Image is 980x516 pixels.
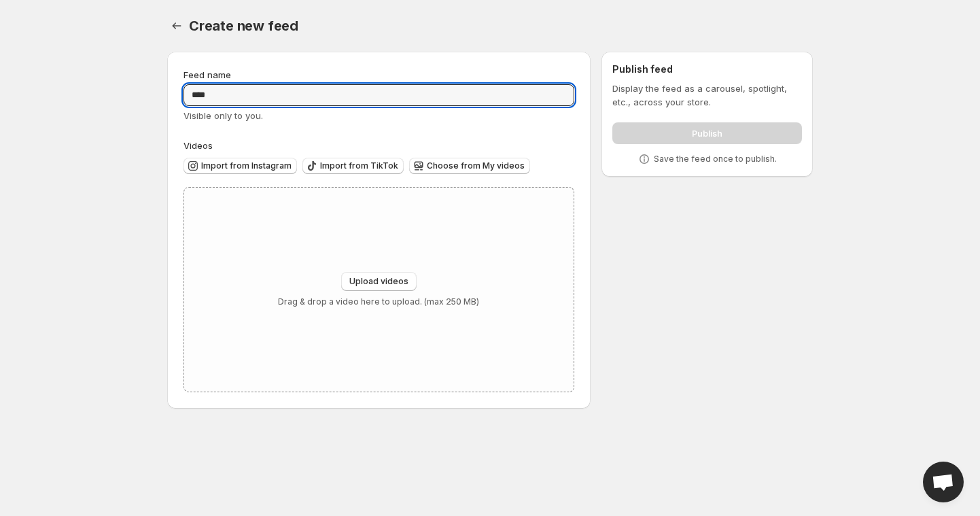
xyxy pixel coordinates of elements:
[409,158,530,174] button: Choose from My videos
[612,82,802,109] p: Display the feed as a carousel, spotlight, etc., across your store.
[201,160,292,171] span: Import from Instagram
[612,63,802,76] h2: Publish feed
[349,276,408,287] span: Upload videos
[189,18,298,34] span: Create new feed
[341,272,417,291] button: Upload videos
[167,16,186,35] button: Settings
[427,160,525,171] span: Choose from My videos
[320,160,398,171] span: Import from TikTok
[923,462,964,502] div: Open chat
[654,154,777,165] p: Save the feed once to publish.
[183,158,297,174] button: Import from Instagram
[183,69,231,80] span: Feed name
[183,140,213,151] span: Videos
[278,296,479,307] p: Drag & drop a video here to upload. (max 250 MB)
[183,110,263,121] span: Visible only to you.
[302,158,404,174] button: Import from TikTok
